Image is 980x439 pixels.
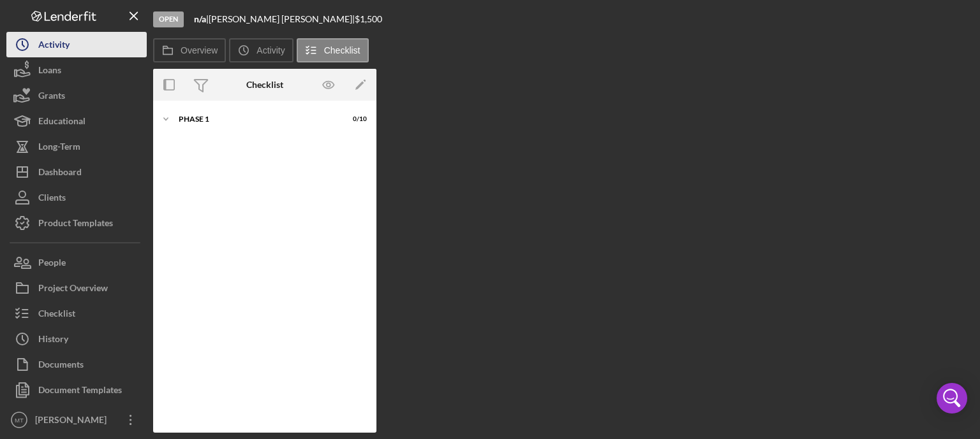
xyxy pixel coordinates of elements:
[6,32,147,57] button: Activity
[38,134,80,162] div: Long-Term
[246,80,283,90] div: Checklist
[6,301,147,326] button: Checklist
[6,275,147,301] button: Project Overview
[38,108,85,137] div: Educational
[38,250,66,278] div: People
[6,352,147,377] button: Documents
[38,57,61,86] div: Loans
[6,250,147,275] button: People
[6,185,147,210] button: Clients
[297,38,369,62] button: Checklist
[181,45,218,55] label: Overview
[6,83,147,108] button: Grants
[38,352,84,380] div: Documents
[6,407,147,433] button: MT[PERSON_NAME]
[355,13,382,24] span: $1,500
[194,13,206,24] b: n/a
[179,115,335,123] div: Phase 1
[38,377,122,406] div: Document Templates
[153,11,184,27] div: Open
[6,377,147,403] button: Document Templates
[344,115,367,123] div: 0 / 10
[6,108,147,134] button: Educational
[38,210,113,239] div: Product Templates
[256,45,285,55] label: Activity
[6,57,147,83] button: Loans
[32,407,115,436] div: [PERSON_NAME]
[38,32,70,61] div: Activity
[153,38,226,62] button: Overview
[38,159,82,188] div: Dashboard
[15,417,24,424] text: MT
[937,383,967,414] div: Open Intercom Messenger
[229,38,293,62] button: Activity
[324,45,360,55] label: Checklist
[6,159,147,185] button: Dashboard
[38,275,108,304] div: Project Overview
[38,301,75,329] div: Checklist
[194,14,209,24] div: |
[6,326,147,352] button: History
[209,14,355,24] div: [PERSON_NAME] [PERSON_NAME] |
[38,83,65,112] div: Grants
[38,185,66,213] div: Clients
[6,210,147,236] button: Product Templates
[38,326,68,355] div: History
[6,134,147,159] button: Long-Term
